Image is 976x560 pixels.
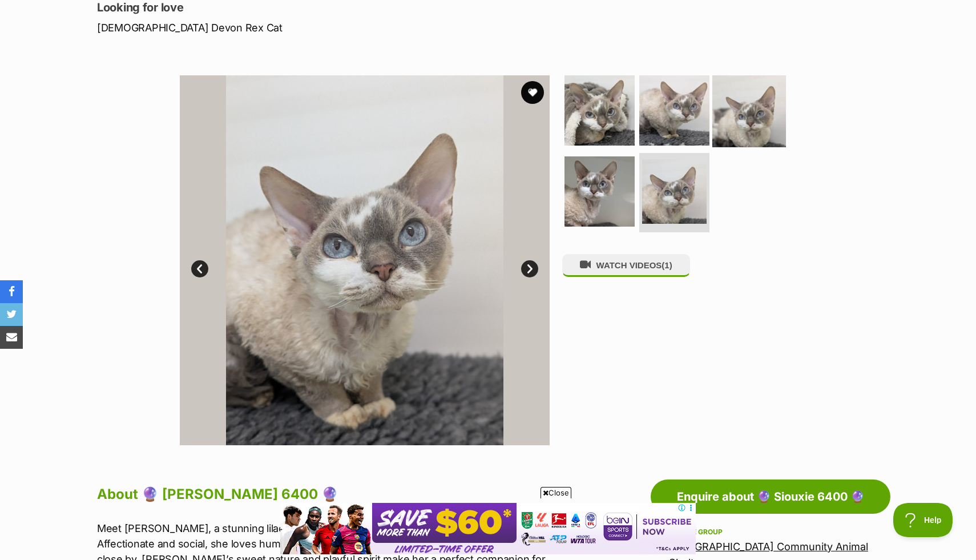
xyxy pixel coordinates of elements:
iframe: Help Scout Beacon - Open [893,503,953,537]
img: Photo of 🔮 Siouxie 6400 🔮 [180,75,550,445]
img: Photo of 🔮 Siouxie 6400 🔮 [564,156,635,227]
a: Prev [191,260,208,277]
button: favourite [521,81,544,104]
img: Photo of 🔮 Siouxie 6400 🔮 [564,75,635,146]
img: Photo of 🔮 Siouxie 6400 🔮 [642,159,707,224]
span: (1) [662,260,672,270]
div: Rescue group [669,527,872,537]
p: [DEMOGRAPHIC_DATA] Devon Rex Cat [97,20,580,35]
h2: About 🔮 [PERSON_NAME] 6400 🔮 [97,482,568,507]
button: WATCH VIDEOS(1) [562,254,690,276]
iframe: Advertisement [280,503,696,554]
a: Next [521,260,538,277]
a: Enquire about 🔮 Siouxie 6400 🔮 [651,480,890,514]
img: Photo of 🔮 Siouxie 6400 🔮 [639,75,709,146]
img: Photo of 🔮 Siouxie 6400 🔮 [712,74,786,147]
span: Close [541,487,571,498]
